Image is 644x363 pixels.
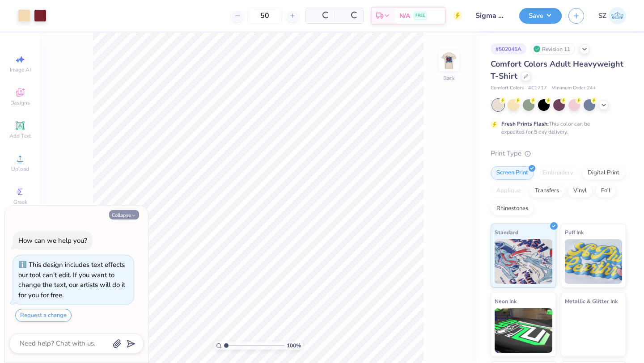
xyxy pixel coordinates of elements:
a: SZ [598,7,626,25]
span: 100 % [287,342,301,350]
input: – – [247,8,282,24]
div: This design includes text effects our tool can't edit. If you want to change the text, our artist... [18,260,125,300]
button: Request a change [15,309,72,322]
div: Screen Print [491,166,534,180]
img: Puff Ink [565,239,623,284]
span: Standard [495,228,518,237]
span: Greek [13,198,27,206]
img: Neon Ink [495,308,552,353]
input: Untitled Design [469,7,513,25]
div: How can we help you? [18,236,87,245]
span: Puff Ink [565,228,584,237]
span: Neon Ink [495,296,517,306]
span: FREE [415,13,425,19]
div: Digital Print [582,166,625,180]
img: Standard [495,239,552,284]
img: Back [440,52,458,70]
span: Designs [10,99,30,106]
div: Vinyl [568,184,593,198]
span: N/A [399,11,410,21]
span: Image AI [10,66,31,73]
span: SZ [598,11,606,21]
div: Applique [491,184,526,198]
span: Upload [11,165,29,173]
img: Shravani Zade [609,7,626,25]
div: Back [443,74,455,82]
div: Transfers [529,184,565,198]
strong: Fresh Prints Flash: [501,120,549,127]
div: # 502045A [491,43,526,55]
div: Print Type [491,148,626,159]
span: # C1717 [528,84,547,92]
img: Metallic & Glitter Ink [565,308,623,353]
div: Foil [595,184,616,198]
span: Metallic & Glitter Ink [565,296,618,306]
div: Revision 11 [531,43,575,55]
div: Rhinestones [491,202,534,215]
button: Save [519,8,562,24]
span: Add Text [9,132,31,139]
span: Comfort Colors [491,84,524,92]
span: Minimum Order: 24 + [551,84,596,92]
div: This color can be expedited for 5 day delivery. [501,120,611,136]
div: Embroidery [537,166,579,180]
span: Comfort Colors Adult Heavyweight T-Shirt [491,59,623,81]
button: Collapse [109,210,139,219]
